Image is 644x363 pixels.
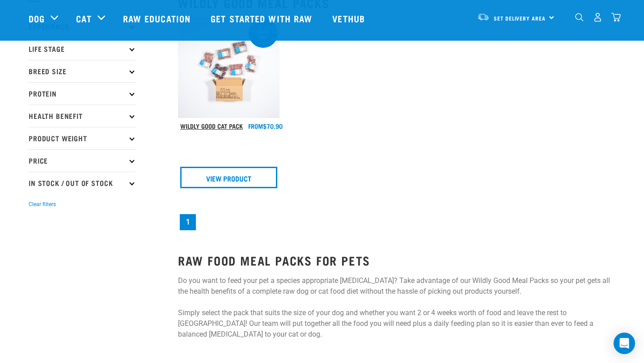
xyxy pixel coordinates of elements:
[180,124,243,127] a: Wildly Good Cat Pack
[248,122,283,130] div: $70.90
[178,212,615,232] nav: pagination
[29,60,136,82] p: Breed Size
[29,38,136,60] p: Life Stage
[29,105,136,127] p: Health Benefit
[611,13,621,22] img: home-icon@2x.png
[114,0,202,36] a: Raw Education
[29,149,136,172] p: Price
[29,200,56,208] button: Clear filters
[248,124,263,127] span: FROM
[180,214,196,230] a: Page 1
[614,333,635,354] div: Open Intercom Messenger
[593,13,602,22] img: user.png
[575,13,584,21] img: home-icon-1@2x.png
[202,0,323,36] a: Get started with Raw
[29,127,136,149] p: Product Weight
[29,172,136,194] p: In Stock / Out Of Stock
[178,275,615,340] p: Do you want to feed your pet a species appropriate [MEDICAL_DATA]? Take advantage of our Wildly G...
[178,257,370,263] strong: RAW FOOD MEAL PACKS FOR PETS
[178,17,280,118] img: Cat 0 2sec
[29,12,45,25] a: Dog
[494,17,546,20] span: Set Delivery Area
[29,82,136,105] p: Protein
[180,167,277,188] a: View Product
[76,12,91,25] a: Cat
[477,13,489,21] img: van-moving.png
[323,0,376,36] a: Vethub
